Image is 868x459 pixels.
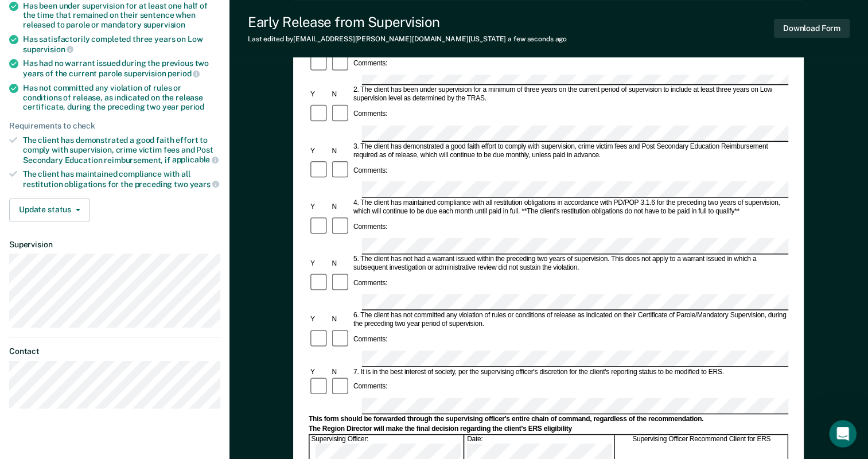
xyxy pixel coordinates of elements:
div: This form should be forwarded through the supervising officer's entire chain of command, regardle... [309,415,788,424]
button: Update status [9,199,90,221]
div: Comments: [352,110,389,119]
div: Y [309,147,330,155]
div: Y [309,316,330,324]
div: 4. The client has maintained compliance with all restitution obligations in accordance with PD/PO... [352,199,788,216]
div: Y [309,368,330,376]
div: The client has demonstrated a good faith effort to comply with supervision, crime victim fees and... [23,135,220,165]
div: N [330,147,352,155]
span: period [168,69,200,78]
div: 7. It is in the best interest of society, per the supervising officer's discretion for the client... [352,368,788,376]
div: 6. The client has not committed any violation of rules or conditions of release as indicated on t... [352,312,788,329]
dt: Supervision [9,240,220,250]
button: Download Form [774,19,850,38]
div: Has been under supervision for at least one half of the time that remained on their sentence when... [23,1,220,30]
div: Comments: [352,335,389,344]
div: Comments: [352,223,389,231]
div: Requirements to check [9,121,220,131]
div: 2. The client has been under supervision for a minimum of three years on the current period of su... [352,86,788,103]
span: period [181,102,204,111]
div: Has not committed any violation of rules or conditions of release, as indicated on the release ce... [23,83,220,112]
div: Comments: [352,383,389,392]
div: Comments: [352,59,389,68]
div: N [330,203,352,212]
div: 3. The client has demonstrated a good faith effort to comply with supervision, crime victim fees ... [352,143,788,160]
span: years [190,180,219,189]
div: The Region Director will make the final decision regarding the client's ERS eligibility [309,425,788,434]
div: Y [309,203,330,212]
div: The client has maintained compliance with all restitution obligations for the preceding two [23,169,220,189]
div: Has satisfactorily completed three years on Low [23,34,220,54]
div: Y [309,91,330,99]
span: a few seconds ago [508,35,567,43]
div: Comments: [352,279,389,287]
div: N [330,316,352,324]
iframe: Intercom live chat [829,420,857,448]
div: Y [309,259,330,268]
div: Last edited by [EMAIL_ADDRESS][PERSON_NAME][DOMAIN_NAME][US_STATE] [248,35,567,43]
div: N [330,91,352,99]
div: 5. The client has not had a warrant issued within the preceding two years of supervision. This do... [352,255,788,273]
div: Has had no warrant issued during the previous two years of the current parole supervision [23,59,220,78]
div: Early Release from Supervision [248,14,567,30]
div: N [330,259,352,268]
dt: Contact [9,347,220,356]
span: supervision [143,20,185,29]
div: N [330,368,352,376]
div: Comments: [352,166,389,175]
span: supervision [23,45,73,54]
span: applicable [172,155,219,164]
